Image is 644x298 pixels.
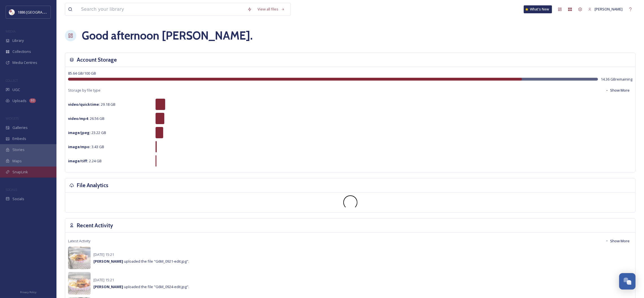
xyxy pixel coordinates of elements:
[68,158,102,163] span: 2.24 GB
[68,130,91,135] strong: image/jpeg :
[602,236,632,247] button: Show More
[68,158,88,163] strong: image/tiff :
[68,247,91,269] img: 8b8dfb63-0211-4806-a941-426e574cceaf.jpg
[68,116,89,121] strong: video/mp4 :
[68,238,90,244] span: Latest Activity
[68,130,106,135] span: 23.22 GB
[602,85,632,96] button: Show More
[93,252,114,257] span: [DATE] 15:21
[12,98,27,103] span: Uploads
[29,98,36,103] div: 93
[68,71,96,76] span: 85.64 GB / 100 GB
[12,196,24,202] span: Socials
[68,102,115,107] span: 29.18 GB
[524,5,552,13] a: What's New
[77,181,108,189] h3: File Analytics
[93,259,189,264] span: uploaded the file "G6M_0921-edit.jpg".
[12,169,28,175] span: SnapLink
[93,259,123,264] strong: [PERSON_NAME]
[9,9,15,15] img: logos.png
[6,78,18,83] span: COLLECT
[6,29,16,33] span: MEDIA
[12,60,37,65] span: Media Centres
[595,7,623,12] span: [PERSON_NAME]
[601,77,632,82] span: 14.36 GB remaining
[255,4,288,15] a: View all files
[68,272,91,295] img: ceb801e0-76a0-479b-af2a-d8a5719d7e3c.jpg
[12,147,25,152] span: Stories
[68,88,101,93] span: Storage by file type
[93,284,123,289] strong: [PERSON_NAME]
[6,187,17,192] span: SOCIALS
[619,273,636,290] button: Open Chat
[12,38,24,43] span: Library
[77,56,117,64] h3: Account Storage
[20,290,36,294] span: Privacy Policy
[6,116,19,120] span: WIDGETS
[77,221,113,230] h3: Recent Activity
[18,9,62,15] span: 1886 [GEOGRAPHIC_DATA]
[12,49,31,54] span: Collections
[82,27,253,44] h1: Good afternoon [PERSON_NAME] .
[585,4,625,15] a: [PERSON_NAME]
[93,284,189,289] span: uploaded the file "G6M_0924-edit.jpg".
[12,136,26,141] span: Embeds
[78,3,244,16] input: Search your library
[12,158,22,164] span: Maps
[93,277,114,282] span: [DATE] 15:21
[12,125,28,130] span: Galleries
[68,144,104,149] span: 3.43 GB
[68,144,91,149] strong: image/mpo :
[68,102,100,107] strong: video/quicktime :
[12,87,20,92] span: UGC
[20,288,36,295] a: Privacy Policy
[68,116,104,121] span: 26.56 GB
